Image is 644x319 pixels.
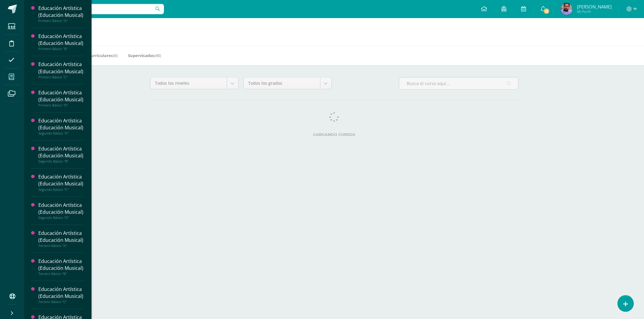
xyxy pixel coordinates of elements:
span: 19 [543,8,550,14]
a: Supervisados(45) [128,51,161,60]
a: Educación Artística (Educación Musical)Segundo Básico "B" [38,145,84,163]
span: (0) [113,53,117,58]
div: Segundo Básico "C" [38,188,84,192]
span: Todos los niveles [155,77,222,89]
a: Educación Artística (Educación Musical)Tercero Básico "A" [38,230,84,248]
a: Educación Artística (Educación Musical)Tercero Básico "B" [38,258,84,276]
div: Primero Básico "D" [38,103,84,107]
div: Educación Artística (Educación Musical) [38,5,84,19]
div: Educación Artística (Educación Musical) [38,145,84,159]
a: Todos los grados [244,77,332,89]
a: Educación Artística (Educación Musical)Tercero Básico "C" [38,286,84,304]
a: Educación Artística (Educación Musical)Segundo Básico "D" [38,202,84,220]
div: Educación Artística (Educación Musical) [38,117,84,131]
div: Tercero Básico "B" [38,272,84,276]
div: Educación Artística (Educación Musical) [38,173,84,187]
a: Educación Artística (Educación Musical)Segundo Básico "A" [38,117,84,135]
div: Segundo Básico "B" [38,159,84,163]
div: Educación Artística (Educación Musical) [38,33,84,47]
span: (45) [154,53,161,58]
label: Cargando cursos [150,132,518,137]
div: Educación Artística (Educación Musical) [38,61,84,75]
input: Busca el curso aquí... [399,77,518,89]
a: Educación Artística (Educación Musical)Primero Básico "C" [38,61,84,79]
span: Todos los grados [248,77,316,89]
div: Educación Artística (Educación Musical) [38,89,84,103]
span: [PERSON_NAME] [577,4,612,10]
div: Segundo Básico "D" [38,216,84,220]
a: Educación Artística (Educación Musical)Primero Básico "B" [38,33,84,51]
div: Primero Básico "B" [38,47,84,51]
span: Mi Perfil [577,9,612,14]
div: Primero Básico "A" [38,19,84,23]
div: Primero Básico "C" [38,75,84,79]
a: Educación Artística (Educación Musical)Segundo Básico "C" [38,173,84,191]
div: Tercero Básico "A" [38,244,84,248]
div: Educación Artística (Educación Musical) [38,258,84,272]
a: Educación Artística (Educación Musical)Primero Básico "A" [38,5,84,23]
div: Tercero Básico "C" [38,300,84,304]
div: Educación Artística (Educación Musical) [38,286,84,300]
div: Segundo Básico "A" [38,131,84,135]
a: Educación Artística (Educación Musical)Primero Básico "D" [38,89,84,107]
a: Todos los niveles [150,77,238,89]
div: Educación Artística (Educación Musical) [38,202,84,216]
div: Educación Artística (Educación Musical) [38,230,84,244]
img: 7c3d6755148f85b195babec4e2a345e8.png [560,3,572,15]
input: Busca un usuario... [28,4,164,14]
a: Mis Extracurriculares(0) [70,51,117,60]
